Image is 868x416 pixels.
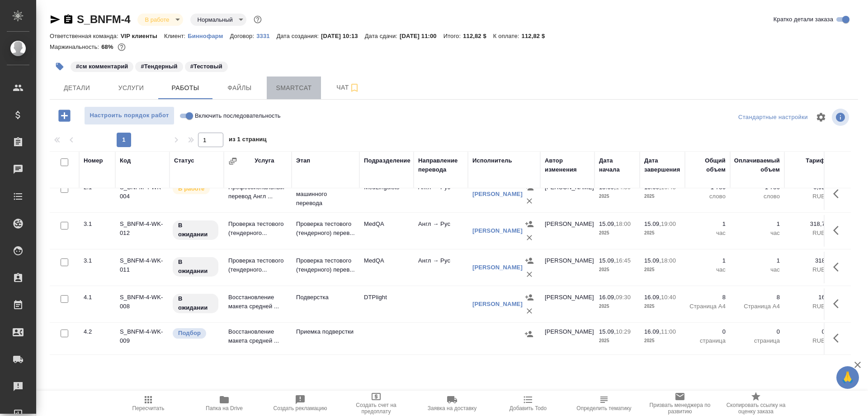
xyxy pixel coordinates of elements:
td: S_BNFM-4-WK-011 [115,252,170,283]
td: [PERSON_NAME] [540,288,594,320]
div: Статус [174,156,194,165]
p: 68% [101,43,115,50]
button: Добавить работу [52,106,77,125]
p: #см комментарий [76,62,128,71]
button: Здесь прячутся важные кнопки [828,293,849,315]
p: #Тестовый [190,62,222,71]
button: Нормальный [195,16,236,24]
span: Определить тематику [576,405,631,411]
div: Общий объем [689,156,726,174]
td: Проверка тестового (тендерного... [224,215,292,247]
td: S_BNFM-4-WK-012 [115,215,170,247]
p: 19:00 [661,220,676,227]
p: RUB [789,192,825,201]
p: 112,82 $ [522,33,552,39]
div: Исполнитель назначен, приступать к работе пока рано [172,256,219,277]
div: Автор изменения [545,156,590,174]
span: Детали [55,82,99,94]
span: Включить последовательность [195,111,281,120]
td: Восстановление макета средней ... [224,288,292,320]
p: [DATE] 11:00 [400,33,443,39]
button: Скопировать ссылку на оценку заказа [718,391,794,416]
td: Восстановление макета средней ... [224,323,292,354]
a: 3331 [256,32,276,39]
p: 15.09, [644,257,661,264]
a: S_BNFM-4 [77,13,130,25]
p: 2025 [644,229,680,238]
div: 3.1 [84,256,111,265]
div: 4.2 [84,327,111,336]
button: Скопировать ссылку [63,14,74,25]
span: см комментарий [70,62,134,70]
p: 15.09, [599,328,616,335]
button: Здесь прячутся важные кнопки [828,327,849,349]
p: 8 [689,293,726,302]
p: Дата сдачи: [365,33,400,39]
p: RUB [789,229,825,238]
td: Профессиональный перевод Англ ... [224,178,292,210]
p: Проверка тестового (тендерного) перев... [296,256,355,274]
td: S_BNFM-4-WK-009 [115,323,170,354]
td: [PERSON_NAME] [540,178,594,210]
button: Назначить [523,291,536,304]
p: В работе [178,184,204,193]
button: Назначить [523,217,536,231]
p: 2025 [644,302,680,311]
p: 16.09, [599,294,616,301]
button: Призвать менеджера по развитию [642,391,718,416]
p: слово [735,192,780,201]
button: Удалить [523,268,536,281]
span: Посмотреть информацию [832,109,851,126]
button: Создать рекламацию [262,391,338,416]
a: [PERSON_NAME] [472,227,523,234]
p: 15.09, [599,220,616,227]
p: Ответственная команда: [50,33,121,39]
div: Исполнитель назначен, приступать к работе пока рано [172,293,219,314]
td: Проверка тестового (тендерного... [224,252,292,283]
button: Папка на Drive [186,391,262,416]
button: Добавить Todo [490,391,566,416]
button: Настроить порядок работ [84,106,175,125]
div: В работе [137,14,183,26]
span: Создать счет на предоплату [344,402,409,415]
a: Биннофарм [188,32,230,39]
p: час [689,229,726,238]
div: split button [736,110,810,124]
p: 0 [789,327,825,336]
p: 2025 [599,302,635,311]
td: S_BNFM-4-WK-008 [115,288,170,320]
button: 2535.82 RUB; [116,41,127,53]
div: Номер [84,156,103,165]
span: Папка на Drive [206,405,243,411]
td: Англ → Рус [414,178,468,210]
p: 1 [735,220,780,229]
span: Пересчитать [132,405,165,411]
div: Дата начала [599,156,635,174]
td: DTPlight [359,288,414,320]
p: страница [735,336,780,345]
p: 16 [789,293,825,302]
p: 2025 [644,336,680,345]
p: К оплате: [493,33,522,39]
p: 0 [689,327,726,336]
p: #Тендерный [141,62,177,71]
span: 🙏 [840,368,855,387]
button: 🙏 [836,366,859,389]
p: 318,7 [789,220,825,229]
p: Маржинальность: [50,43,101,50]
p: 16.09, [644,328,661,335]
p: 15.09, [644,220,661,227]
p: 0 [735,327,780,336]
p: Приемка подверстки [296,327,355,336]
p: 2025 [644,192,680,201]
p: час [689,265,726,274]
div: 4.1 [84,293,111,302]
button: Здесь прячутся важные кнопки [828,183,849,205]
td: MedQA [359,215,414,247]
p: 16.09, [644,294,661,301]
p: 2025 [599,192,635,201]
p: RUB [789,265,825,274]
p: VIP клиенты [121,33,164,39]
p: Страница А4 [689,302,726,311]
button: Скопировать ссылку для ЯМессенджера [50,14,61,25]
